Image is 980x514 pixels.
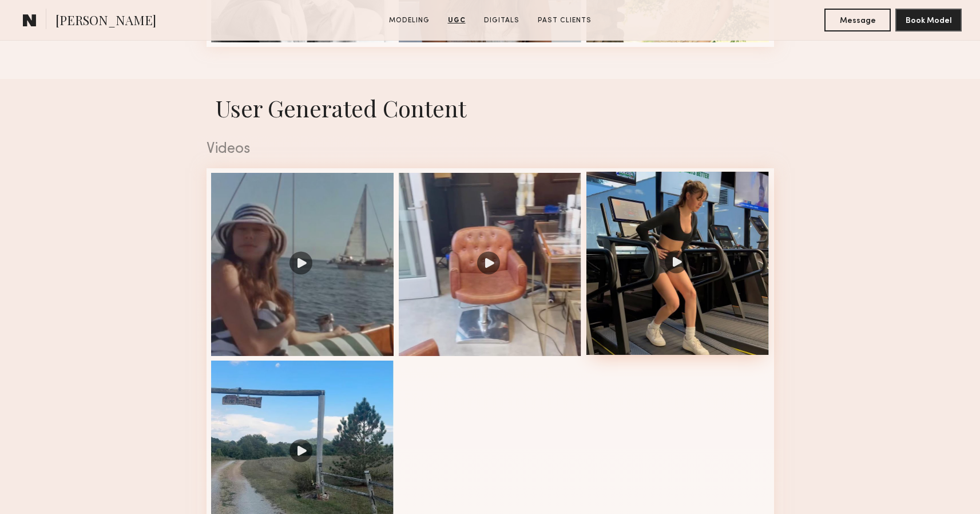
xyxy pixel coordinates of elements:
a: Digitals [479,15,524,26]
a: Book Model [895,15,962,25]
div: Videos [207,142,774,157]
span: [PERSON_NAME] [55,11,156,31]
a: Past Clients [533,15,596,26]
button: Book Model [895,9,962,31]
h1: User Generated Content [197,93,783,123]
a: Modeling [384,15,434,26]
a: UGC [443,15,470,26]
button: Message [824,9,891,31]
